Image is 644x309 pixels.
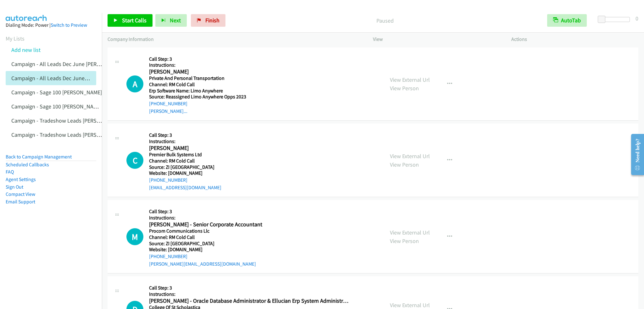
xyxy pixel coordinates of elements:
[51,22,87,28] a: Switch to Preview
[390,76,430,83] a: View External Url
[6,199,35,205] a: Email Support
[6,162,49,168] a: Scheduled Callbacks
[149,240,348,247] h5: Source: ZI [GEOGRAPHIC_DATA]
[149,68,348,75] h2: [PERSON_NAME]
[149,185,221,190] a: [EMAIL_ADDRESS][DOMAIN_NAME]
[149,132,348,138] h5: Call Step: 3
[149,246,348,253] h5: Website: [DOMAIN_NAME]
[149,291,348,297] h5: Instructions:
[108,36,362,43] p: Company Information
[11,89,102,96] a: Campaign - Sage 100 [PERSON_NAME]
[11,131,141,138] a: Campaign - Tradeshow Leads [PERSON_NAME] Cloned
[11,46,41,53] a: Add new list
[373,36,500,43] p: View
[390,85,419,92] a: View Person
[149,145,348,152] h2: [PERSON_NAME]
[149,221,348,228] h2: [PERSON_NAME] - Senior Corporate Accountant
[149,170,348,176] h5: Website: [DOMAIN_NAME]
[149,228,348,234] h5: Procom Communications Llc
[149,164,348,170] h5: Source: ZI [GEOGRAPHIC_DATA]
[126,75,143,92] div: The call is yet to be attempted
[547,14,587,27] button: AutoTab
[234,16,536,25] p: Paused
[126,152,143,169] h1: C
[205,17,219,24] span: Finish
[6,154,72,160] a: Back to Campaign Management
[126,152,143,169] div: The call is yet to be attempted
[149,297,348,305] h2: [PERSON_NAME] - Oracle Database Administrator & Ellucian Erp System Administrator
[149,108,187,114] a: [PERSON_NAME]...
[626,130,644,179] iframe: Resource Center
[149,234,348,240] h5: Channel: RM Cold Call
[149,138,348,145] h5: Instructions:
[149,75,348,81] h5: Private And Personal Transportation
[126,75,143,92] h1: A
[149,56,348,62] h5: Call Step: 3
[149,177,187,183] a: [PHONE_NUMBER]
[126,228,143,245] div: The call is yet to be attempted
[390,237,419,245] a: View Person
[511,36,638,43] p: Actions
[149,158,348,164] h5: Channel: RM Cold Call
[636,14,638,23] div: 0
[390,229,430,236] a: View External Url
[149,88,348,94] h5: Erp Software Name: Limo Anywhere
[6,184,23,190] a: Sign Out
[11,74,144,82] a: Campaign - All Leads Dec June [PERSON_NAME] Cloned
[6,191,35,197] a: Compact View
[6,169,14,175] a: FAQ
[149,81,348,88] h5: Channel: RM Cold Call
[149,285,348,291] h5: Call Step: 3
[11,103,120,110] a: Campaign - Sage 100 [PERSON_NAME] Cloned
[11,117,122,124] a: Campaign - Tradeshow Leads [PERSON_NAME]
[6,176,36,182] a: Agent Settings
[149,208,348,215] h5: Call Step: 3
[6,21,96,29] div: Dialing Mode: Power |
[126,228,143,245] h1: M
[6,35,25,42] a: My Lists
[149,253,187,259] a: [PHONE_NUMBER]
[108,14,153,27] a: Start Calls
[149,215,348,221] h5: Instructions:
[122,17,147,24] span: Start Calls
[11,60,125,68] a: Campaign - All Leads Dec June [PERSON_NAME]
[390,301,430,309] a: View External Url
[390,152,430,160] a: View External Url
[149,152,348,158] h5: Premier Bulk Systems Ltd
[149,62,348,68] h5: Instructions:
[149,94,348,100] h5: Source: Reassigned Limo Anywhere Opps 2023
[390,161,419,168] a: View Person
[149,261,256,267] a: [PERSON_NAME][EMAIL_ADDRESS][DOMAIN_NAME]
[601,17,630,22] div: Delay between calls (in seconds)
[170,17,181,24] span: Next
[191,14,225,27] a: Finish
[155,14,187,27] button: Next
[149,101,187,107] a: [PHONE_NUMBER]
